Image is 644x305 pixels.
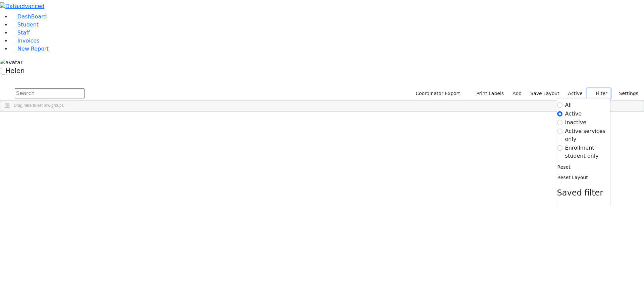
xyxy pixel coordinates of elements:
button: Reset [557,162,571,172]
div: Settings [557,98,610,206]
label: Active [565,110,582,118]
button: Filter [587,88,610,99]
label: All [565,101,572,109]
input: Active services only [557,129,562,134]
span: Drag here to set row groups [14,103,64,108]
a: DashBoard [11,13,47,20]
span: Invoices [17,37,40,44]
a: Invoices [11,37,40,44]
input: Inactive [557,120,562,125]
span: Saved filter [557,188,603,198]
span: Staff [17,29,30,36]
label: Enrollment student only [565,144,610,160]
button: Reset Layout [557,172,588,183]
input: Enrollment student only [557,145,562,151]
input: Active [557,111,562,117]
a: Student [11,21,39,28]
input: Search [15,88,85,98]
button: Coordinator Export [411,88,463,99]
label: Active [565,88,586,99]
span: DashBoard [17,13,47,20]
a: New Report [11,46,49,52]
a: Add [509,88,525,99]
input: All [557,102,562,108]
button: Settings [610,88,641,99]
label: Active services only [565,127,610,143]
a: Staff [11,29,30,36]
span: Student [17,21,39,28]
label: Inactive [565,119,587,127]
button: Print Labels [469,88,507,99]
button: Save Layout [527,88,562,99]
span: New Report [17,46,49,52]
